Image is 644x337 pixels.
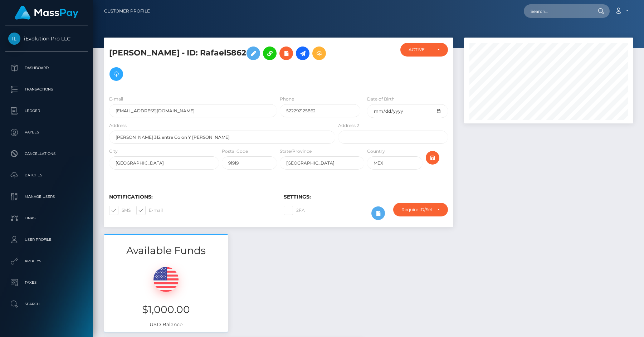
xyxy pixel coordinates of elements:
[8,106,85,116] p: Ledger
[5,80,88,98] a: Transactions
[409,47,431,53] div: ACTIVE
[8,191,85,202] p: Manage Users
[5,209,88,227] a: Links
[104,258,228,332] div: USD Balance
[109,148,118,155] label: City
[104,4,150,19] a: Customer Profile
[284,194,448,200] h6: Settings:
[5,123,88,141] a: Payees
[367,96,395,102] label: Date of Birth
[5,145,88,163] a: Cancellations
[109,43,331,84] h5: [PERSON_NAME] - ID: Rafael5862
[296,47,309,60] a: Initiate Payout
[5,102,88,120] a: Ledger
[400,43,448,57] button: ACTIVE
[367,148,385,155] label: Country
[8,63,85,73] p: Dashboard
[8,213,85,224] p: Links
[104,244,228,258] h3: Available Funds
[5,295,88,313] a: Search
[109,194,273,200] h6: Notifications:
[8,277,85,288] p: Taxes
[222,148,248,155] label: Postal Code
[5,188,88,206] a: Manage Users
[136,206,163,215] label: E-mail
[5,35,88,42] span: iEvolution Pro LLC
[5,274,88,292] a: Taxes
[5,59,88,77] a: Dashboard
[5,166,88,184] a: Batches
[5,231,88,249] a: User Profile
[109,303,223,317] h3: $1,000.00
[393,203,448,216] button: Require ID/Selfie Verification
[8,170,85,181] p: Batches
[524,4,591,18] input: Search...
[109,96,123,102] label: E-mail
[8,84,85,95] p: Transactions
[8,256,85,267] p: API Keys
[8,148,85,159] p: Cancellations
[8,234,85,245] p: User Profile
[153,267,179,292] img: USD.png
[5,252,88,270] a: API Keys
[280,96,294,102] label: Phone
[284,206,305,215] label: 2FA
[338,122,359,129] label: Address 2
[109,122,127,129] label: Address
[401,207,431,213] div: Require ID/Selfie Verification
[15,6,78,20] img: MassPay Logo
[8,299,85,309] p: Search
[109,206,131,215] label: SMS
[8,33,20,45] img: iEvolution Pro LLC
[280,148,312,155] label: State/Province
[8,127,85,138] p: Payees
